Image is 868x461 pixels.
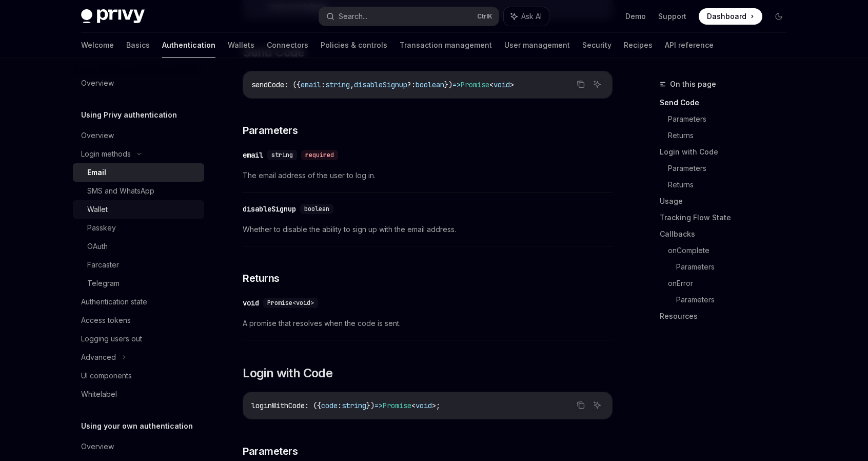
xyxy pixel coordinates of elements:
div: disableSignup [243,204,296,214]
div: Telegram [87,277,120,290]
span: The email address of the user to log in. [243,169,613,182]
span: loginWithCode [251,401,305,410]
a: Overview [73,437,204,456]
a: Parameters [668,160,795,177]
a: OAuth [73,237,204,256]
button: Copy the contents from the code block [574,78,587,91]
a: Wallet [73,200,204,219]
span: Promise<void> [267,299,314,307]
img: dark logo [81,9,145,24]
a: SMS and WhatsApp [73,182,204,200]
span: Promise [461,80,489,89]
a: Overview [73,74,204,92]
div: email [243,150,263,160]
span: : ({ [284,80,301,89]
span: Ask AI [521,11,542,22]
a: Authentication state [73,293,204,311]
a: Parameters [676,259,795,275]
button: Ask AI [590,398,604,412]
div: Farcaster [87,259,119,271]
a: UI components [73,367,204,385]
div: UI components [81,370,132,382]
a: onComplete [668,242,795,259]
div: required [301,150,338,160]
span: Login with Code [243,365,332,381]
h5: Using Privy authentication [81,109,177,121]
div: Whitelabel [81,388,117,400]
span: code [321,401,338,410]
a: Logging users out [73,330,204,348]
a: Support [658,11,686,22]
a: Security [582,33,611,57]
span: On this page [670,78,716,90]
a: Transaction management [400,33,492,57]
a: Demo [625,11,646,22]
span: }) [366,401,374,410]
div: Email [87,166,106,179]
span: string [271,151,293,159]
a: Send Code [660,94,795,111]
a: Wallets [228,33,254,57]
span: , [350,80,354,89]
a: Tracking Flow State [660,209,795,226]
div: Passkey [87,222,116,234]
span: }) [444,80,452,89]
a: Overview [73,126,204,145]
div: Login methods [81,148,131,160]
div: Overview [81,440,114,453]
span: : [338,401,342,410]
a: Parameters [676,292,795,308]
a: Basics [126,33,150,57]
a: Parameters [668,111,795,127]
span: Whether to disable the ability to sign up with the email address. [243,223,613,236]
span: void [416,401,432,410]
span: < [489,80,494,89]
span: void [494,80,510,89]
div: Wallet [87,203,108,216]
a: Authentication [162,33,215,57]
h5: Using your own authentication [81,420,193,432]
span: string [325,80,350,89]
span: email [301,80,321,89]
div: Overview [81,129,114,142]
span: => [374,401,383,410]
a: Farcaster [73,256,204,274]
a: Resources [660,308,795,324]
span: sendCode [251,80,284,89]
a: Telegram [73,274,204,293]
a: Returns [668,127,795,144]
span: > [432,401,436,410]
span: : ({ [305,401,321,410]
a: Email [73,163,204,182]
div: Access tokens [81,314,131,326]
span: boolean [304,205,329,213]
a: Login with Code [660,144,795,160]
a: Connectors [267,33,308,57]
div: OAuth [87,240,108,253]
a: Recipes [624,33,653,57]
div: Overview [81,77,114,89]
a: User management [504,33,570,57]
button: Ask AI [504,7,549,26]
a: Policies & controls [321,33,387,57]
button: Search...CtrlK [319,7,499,26]
span: disableSignup [354,80,407,89]
a: onError [668,275,795,292]
span: Returns [243,271,280,285]
div: void [243,298,259,308]
a: Dashboard [699,8,762,25]
a: Callbacks [660,226,795,242]
button: Toggle dark mode [771,8,787,25]
a: Welcome [81,33,114,57]
span: ?: [407,80,416,89]
span: : [321,80,325,89]
a: Whitelabel [73,385,204,404]
div: Advanced [81,351,116,363]
a: Access tokens [73,311,204,330]
span: Promise [383,401,411,410]
div: Search... [339,10,367,23]
span: Parameters [243,123,298,138]
a: Returns [668,177,795,193]
span: A promise that resolves when the code is sent. [243,317,613,330]
div: Authentication state [81,296,147,308]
